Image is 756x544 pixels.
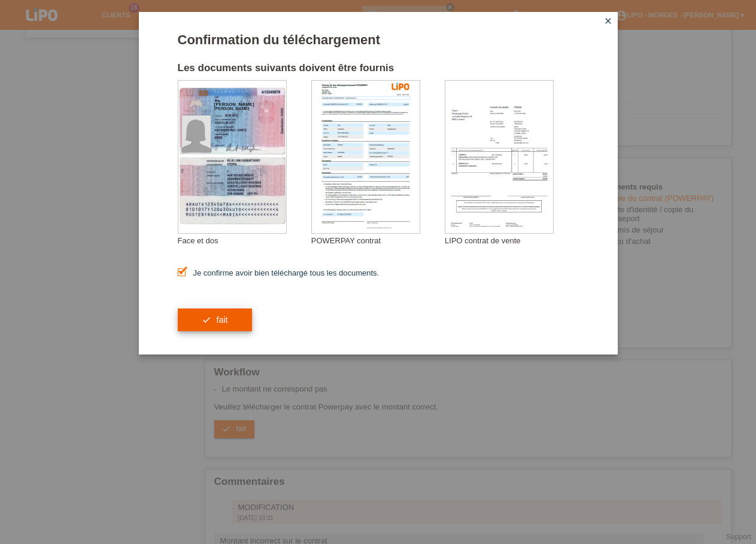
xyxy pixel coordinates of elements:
[178,268,379,277] label: Je confirme avoir bien téléchargé tous les documents.
[445,236,578,245] div: LIPO contrat de vente
[178,81,286,233] img: upload_document_confirmation_type_id_foreign_empty.png
[202,315,211,325] i: check
[178,308,252,331] button: check fait
[391,82,409,90] img: 39073_print.png
[178,32,579,47] h1: Confirmation du téléchargement
[603,16,613,26] i: close
[445,81,553,233] img: upload_document_confirmation_type_receipt_generic.png
[600,15,616,29] a: close
[214,102,274,107] div: [PERSON_NAME]
[182,115,211,152] img: foreign_id_photo_female.png
[311,236,445,245] div: POWERPAY contrat
[178,62,579,80] h2: Les documents suivants doivent être fournis
[312,81,420,233] img: upload_document_confirmation_type_contract_kkg_whitelabel.png
[216,315,227,325] span: fait
[178,236,311,245] div: Face et dos
[214,106,274,111] div: [PERSON_NAME]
